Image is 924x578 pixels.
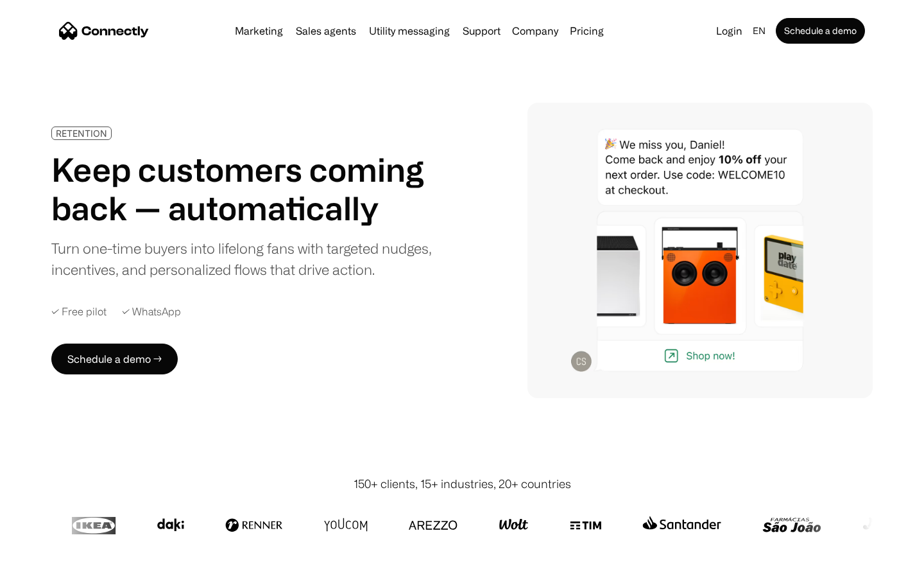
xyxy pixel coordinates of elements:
[291,26,361,36] a: Sales agents
[230,26,288,36] a: Marketing
[565,26,609,36] a: Pricing
[26,556,77,574] ul: Language list
[753,22,766,40] div: en
[354,475,571,493] div: 150+ clients, 15+ industries, 20+ countries
[51,344,178,374] a: Schedule a demo →
[776,18,865,44] a: Schedule a demo
[711,22,748,40] a: Login
[13,554,77,574] aside: Language selected: English
[51,238,441,280] div: Turn one-time buyers into lifelong fans with targeted nudges, incentives, and personalized flows ...
[512,22,558,40] div: Company
[122,306,181,318] div: ✓ WhatsApp
[56,128,107,138] div: RETENTION
[51,306,107,318] div: ✓ Free pilot
[364,26,455,36] a: Utility messaging
[458,26,506,36] a: Support
[51,150,441,227] h1: Keep customers coming back — automatically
